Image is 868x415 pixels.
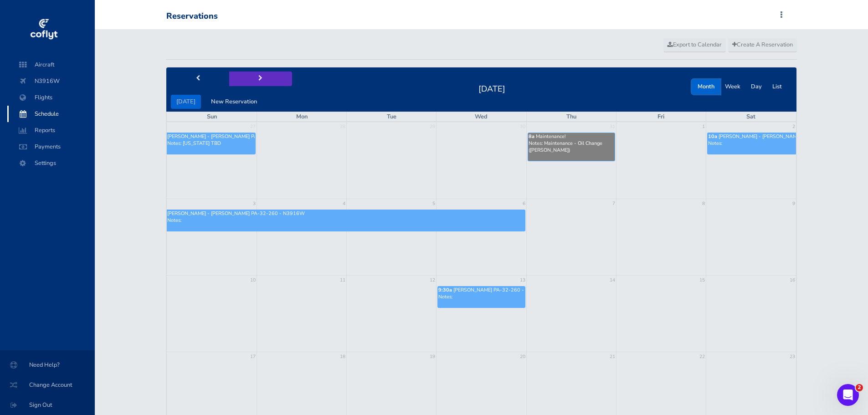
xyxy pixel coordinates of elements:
a: 23 [789,352,796,361]
p: Notes: [708,140,796,147]
span: Schedule [16,106,86,122]
a: 14 [609,276,616,285]
a: 31 [609,122,616,131]
a: 28 [339,122,346,131]
button: List [767,80,787,94]
p: Notes: [167,217,524,224]
a: 7 [611,199,616,208]
span: [PERSON_NAME] - [PERSON_NAME] PA-32-260 - N3916W [719,133,856,140]
a: Create A Reservation [728,38,797,52]
span: Change Account [11,377,84,393]
a: 10 [249,276,257,285]
p: Notes: [438,293,524,300]
a: 2 [791,122,796,131]
a: 27 [249,122,257,131]
a: 9 [791,199,796,208]
p: Notes: [US_STATE] TBD [167,140,255,147]
a: 29 [429,122,436,131]
div: Reservations [166,11,218,21]
a: 8 [701,199,706,208]
span: Thu [566,113,576,121]
a: Export to Calendar [663,38,726,52]
a: 4 [342,199,346,208]
a: 19 [429,352,436,361]
button: New Reservation [205,95,262,109]
a: 11 [339,276,346,285]
a: 21 [609,352,616,361]
span: 10a [708,133,717,140]
button: Week [719,80,746,94]
span: Create A Reservation [732,41,793,49]
span: Sun [207,113,217,121]
a: 6 [522,199,526,208]
a: 22 [699,352,706,361]
img: coflyt logo [29,16,59,43]
span: Maintenance! [536,133,565,140]
span: [PERSON_NAME] - [PERSON_NAME] PA-32-260 - N3916W [167,133,305,140]
span: 9:30a [438,287,452,293]
a: 16 [789,276,796,285]
span: Mon [296,113,308,121]
span: Aircraft [16,56,86,73]
a: 30 [519,122,526,131]
span: Need Help? [11,357,84,373]
span: [PERSON_NAME] - [PERSON_NAME] PA-32-260 - N3916W [167,210,305,217]
span: Export to Calendar [668,41,722,49]
span: 2 [856,384,863,391]
span: Reports [16,122,86,138]
p: Notes: Maintenance - Oil Change ([PERSON_NAME]) [529,140,614,154]
a: 17 [249,352,257,361]
button: Day [745,80,767,94]
a: 1 [701,122,706,131]
button: next [229,72,292,86]
a: 12 [429,276,436,285]
span: 8a [529,133,534,140]
button: Month [692,80,720,94]
a: 15 [699,276,706,285]
iframe: Intercom live chat [837,384,859,406]
span: Settings [16,155,86,171]
span: Payments [16,138,86,155]
span: Fri [657,113,664,121]
a: 3 [252,199,257,208]
button: prev [166,72,229,86]
h2: [DATE] [473,82,511,94]
a: 5 [431,199,436,208]
a: 18 [339,352,346,361]
span: N3916W [16,73,86,89]
span: Tue [387,113,396,121]
span: [PERSON_NAME] PA-32-260 - N3916W [453,287,547,293]
a: 13 [519,276,526,285]
button: [DATE] [171,95,201,109]
span: Wed [475,113,488,121]
span: Sign Out [11,397,84,413]
a: 20 [519,352,526,361]
span: Flights [16,89,86,106]
span: Sat [746,113,755,121]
